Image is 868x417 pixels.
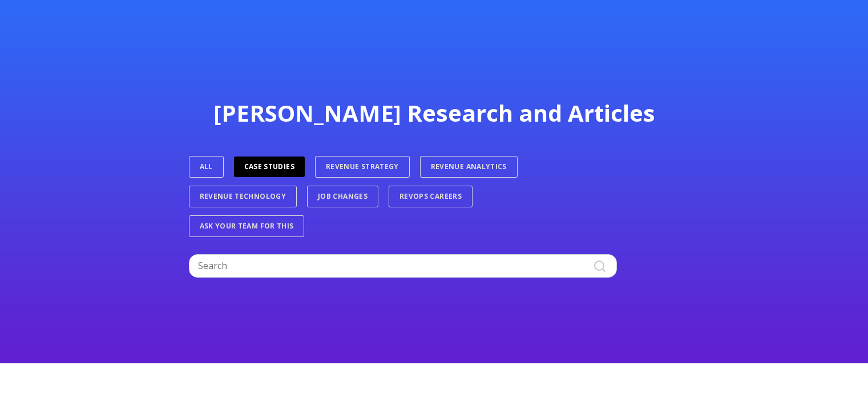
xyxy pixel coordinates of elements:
[307,186,378,207] a: Job Changes
[234,157,305,177] a: Case Studies
[189,156,224,178] a: ALL
[189,254,617,277] input: Search
[315,156,410,178] a: Revenue Strategy
[189,186,297,207] a: Revenue Technology
[189,215,305,237] a: Ask Your Team For This
[213,97,655,129] span: [PERSON_NAME] Research and Articles
[420,156,518,178] a: Revenue Analytics
[389,186,473,207] a: RevOps Careers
